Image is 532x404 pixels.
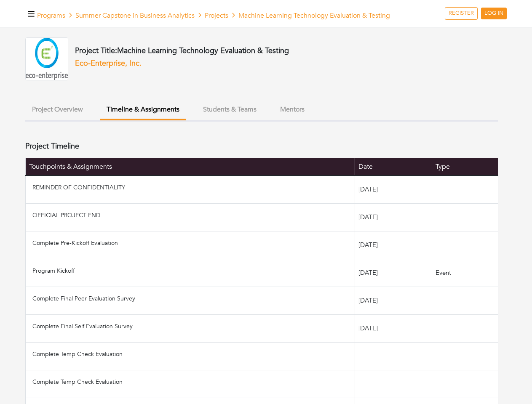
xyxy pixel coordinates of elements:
p: Complete Pre-Kickoff Evaluation [32,239,351,247]
td: [DATE] [355,287,432,314]
td: [DATE] [355,175,432,204]
td: Event [432,259,498,287]
a: Summer Capstone in Business Analytics [75,11,195,20]
p: Program Kickoff [32,266,351,275]
p: OFFICIAL PROJECT END [32,211,351,220]
h4: Project Title: [75,46,289,56]
a: Eco-Enterprise, Inc. [75,58,142,69]
button: Project Overview [25,101,90,119]
td: [DATE] [355,231,432,259]
p: Complete Final Peer Evaluation Survey [32,294,351,303]
p: Complete Final Self Evaluation Survey [32,322,351,331]
td: [DATE] [355,203,432,231]
a: Projects [205,11,228,20]
a: REGISTER [445,7,478,20]
button: Students & Teams [196,101,263,119]
h4: Project Timeline [25,142,79,151]
span: Machine Learning Technology Evaluation & Testing [238,11,390,20]
span: Machine Learning Technology Evaluation & Testing [117,45,289,56]
td: [DATE] [355,259,432,287]
button: Mentors [273,101,311,119]
p: Complete Temp Check Evaluation [32,377,351,386]
p: Complete Temp Check Evaluation [32,350,351,359]
td: [DATE] [355,314,432,342]
img: eco-enterprise_Logo_vf.jpeg [25,37,68,80]
button: Timeline & Assignments [100,101,186,120]
th: Date [355,158,432,175]
p: REMINDER OF CONFIDENTIALITY [32,183,351,192]
a: LOG IN [481,8,507,19]
th: Type [432,158,498,175]
a: Programs [37,11,65,20]
th: Touchpoints & Assignments [26,158,355,175]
